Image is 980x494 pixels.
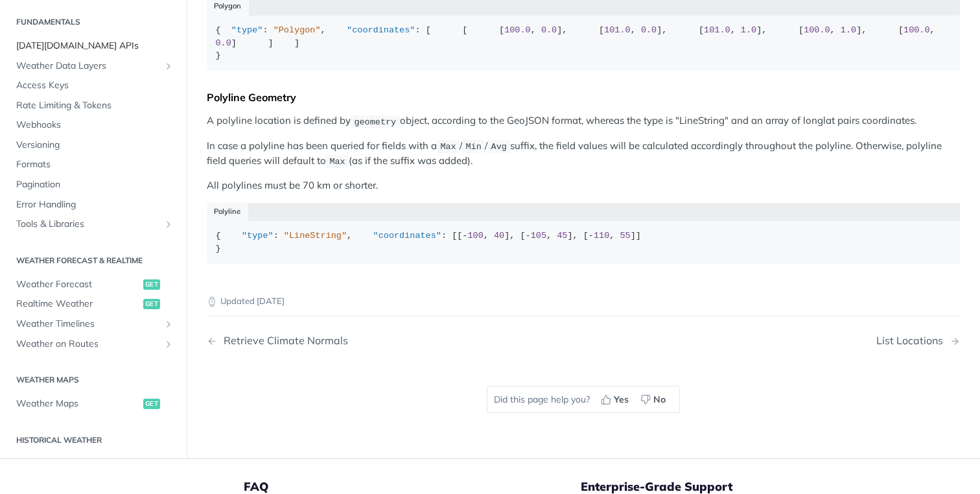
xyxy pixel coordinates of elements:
span: 0.0 [541,25,557,35]
div: { : , : [[ , ], [ , ], [ , ]] } [216,229,951,255]
button: Show subpages for Weather Data Layers [163,61,174,71]
p: In case a polyline has been queried for fields with a / / suffix, the field values will be calcul... [207,139,960,169]
span: Yes [614,393,629,406]
span: Weather Timelines [16,318,160,331]
span: [DATE][DOMAIN_NAME] APIs [16,40,174,53]
a: Weather Data LayersShow subpages for Weather Data Layers [10,56,177,76]
span: 100.0 [504,25,531,35]
a: Webhooks [10,116,177,135]
span: Pagination [16,179,174,192]
span: 100.0 [804,25,830,35]
h2: Weather Maps [10,375,177,386]
h2: Fundamentals [10,16,177,28]
p: All polylines must be 70 km or shorter. [207,178,960,193]
a: Realtime Weatherget [10,295,177,314]
span: Max [329,157,345,167]
span: get [143,279,160,290]
span: 100.0 [904,25,930,35]
span: Webhooks [16,119,174,132]
div: Did this page help you? [487,386,680,413]
div: Retrieve Climate Normals [217,335,348,347]
a: Access Keys [10,76,177,96]
span: "coordinates" [373,231,441,241]
a: Weather Mapsget [10,395,177,414]
a: Pagination [10,176,177,195]
a: Next Page: List Locations [876,335,960,347]
span: "coordinates" [347,25,415,35]
span: Weather Maps [16,398,140,411]
span: 105 [531,231,546,241]
span: Avg [491,142,507,152]
span: Min [465,142,481,152]
span: 40 [494,231,504,241]
button: Show subpages for Tools & Libraries [163,220,174,230]
span: "type" [231,25,263,35]
span: Access Keys [16,80,174,93]
span: 101.0 [704,25,730,35]
span: No [653,393,666,406]
span: Weather Recent History [16,458,140,471]
button: Yes [596,390,636,409]
span: Realtime Weather [16,298,140,311]
nav: Pagination Controls [207,322,960,360]
div: List Locations [876,335,950,347]
button: No [636,390,673,409]
a: Weather Recent Historyget [10,454,177,474]
span: get [143,399,160,410]
a: Versioning [10,135,177,155]
p: A polyline location is defined by object, according to the GeoJSON format, whereas the type is "L... [207,113,960,128]
a: Weather Forecastget [10,275,177,294]
span: 100 [467,231,483,241]
span: "Polygon" [274,25,321,35]
span: Error Handling [16,198,174,211]
span: - [462,231,467,241]
span: 55 [620,231,631,241]
button: Show subpages for Weather Timelines [163,319,174,329]
h2: Weather Forecast & realtime [10,255,177,266]
span: Weather Data Layers [16,60,160,73]
span: 45 [557,231,567,241]
a: [DATE][DOMAIN_NAME] APIs [10,36,177,56]
span: Max [440,142,456,152]
h2: Historical Weather [10,434,177,446]
a: Previous Page: Retrieve Climate Normals [207,335,530,347]
span: 1.0 [741,25,756,35]
a: Tools & LibrariesShow subpages for Tools & Libraries [10,215,177,235]
div: { : , : [ [ [ , ], [ , ], [ , ], [ , ], [ , ] ] ] } [216,24,951,62]
span: Versioning [16,139,174,152]
span: Weather on Routes [16,338,160,351]
span: 110 [594,231,609,241]
a: Weather on RoutesShow subpages for Weather on Routes [10,335,177,354]
span: Rate Limiting & Tokens [16,99,174,112]
span: Weather Forecast [16,278,140,291]
a: Formats [10,156,177,175]
span: "type" [242,231,274,241]
a: Rate Limiting & Tokens [10,96,177,115]
div: Polyline Geometry [207,91,960,104]
span: 0.0 [216,38,231,48]
span: 101.0 [604,25,631,35]
a: Error Handling [10,195,177,215]
span: Formats [16,159,174,172]
span: "LineString" [284,231,347,241]
span: Tools & Libraries [16,218,160,231]
span: 1.0 [841,25,856,35]
p: Updated [DATE] [207,295,960,308]
span: - [589,231,594,241]
span: geometry [354,117,396,126]
span: - [526,231,531,241]
button: Show subpages for Weather on Routes [163,339,174,349]
span: get [143,300,160,310]
span: 0.0 [641,25,657,35]
a: Weather TimelinesShow subpages for Weather Timelines [10,314,177,334]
